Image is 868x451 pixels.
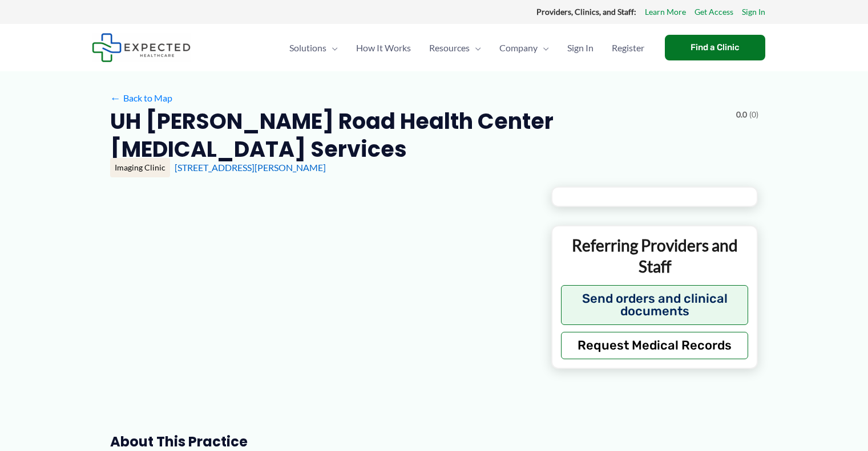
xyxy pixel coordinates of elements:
a: ←Back to Map [110,90,172,107]
span: How It Works [356,28,411,68]
a: CompanyMenu Toggle [490,28,558,68]
span: (0) [749,107,758,122]
h3: About this practice [110,433,533,450]
a: Find a Clinic [665,35,765,60]
span: Solutions [289,28,326,68]
span: ← [110,92,121,103]
img: Expected Healthcare Logo - side, dark font, small [92,33,191,62]
div: Imaging Clinic [110,158,170,177]
p: Referring Providers and Staff [561,235,749,277]
a: How It Works [347,28,420,68]
span: Company [499,28,538,68]
a: ResourcesMenu Toggle [420,28,490,68]
a: Sign In [742,5,765,19]
strong: Providers, Clinics, and Staff: [536,7,636,17]
span: Menu Toggle [326,28,338,68]
span: Menu Toggle [470,28,481,68]
a: Learn More [645,5,686,19]
span: Menu Toggle [538,28,549,68]
span: Resources [429,28,470,68]
a: Register [603,28,653,68]
a: SolutionsMenu Toggle [280,28,347,68]
a: Sign In [558,28,603,68]
a: [STREET_ADDRESS][PERSON_NAME] [175,162,326,173]
button: Request Medical Records [561,332,749,359]
a: Get Access [695,5,733,19]
button: Send orders and clinical documents [561,285,749,325]
span: 0.0 [736,107,747,122]
span: Sign In [567,28,594,68]
nav: Primary Site Navigation [280,28,653,68]
span: Register [612,28,644,68]
h2: UH [PERSON_NAME] Road Health Center [MEDICAL_DATA] Services [110,107,727,164]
